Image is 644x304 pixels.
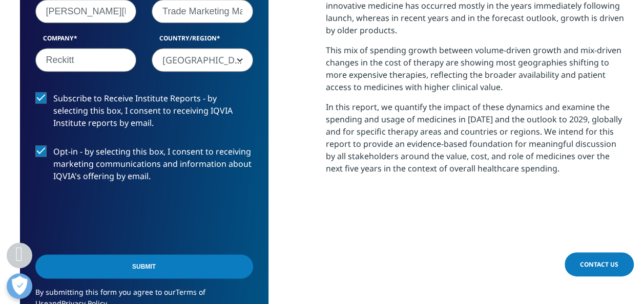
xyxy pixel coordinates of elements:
iframe: reCAPTCHA [35,199,191,238]
label: Company [35,34,137,48]
span: Mexico [152,49,253,72]
input: Submit [35,254,253,278]
span: Mexico [152,48,253,72]
button: Abrir preferencias [7,273,32,299]
p: This mix of spending growth between volume-driven growth and mix-driven changes in the cost of th... [326,44,625,101]
label: Opt-in - by selecting this box, I consent to receiving marketing communications and information a... [35,145,253,188]
span: Contact Us [580,260,618,269]
p: In this report, we quantify the impact of these dynamics and examine the spending and usage of me... [326,101,625,182]
a: Contact Us [565,252,634,276]
label: Subscribe to Receive Institute Reports - by selecting this box, I consent to receiving IQVIA Inst... [35,92,253,135]
label: Country/Region [152,34,253,48]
